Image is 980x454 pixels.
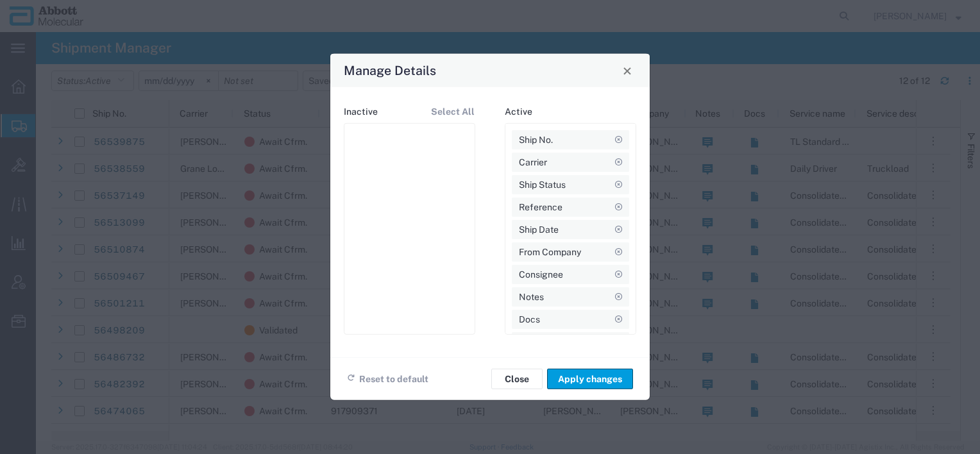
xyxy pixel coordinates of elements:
span: Docs [519,310,540,329]
button: Apply changes [547,369,633,389]
button: Close [491,369,543,389]
button: Close [618,62,636,80]
span: Consignee [519,265,563,284]
span: Service Name [519,332,577,351]
span: Reference [519,198,562,217]
span: Ship No. [519,130,553,149]
h4: Inactive [344,106,378,117]
span: Ship Status [519,175,566,194]
span: From Company [519,242,581,262]
span: Carrier [519,153,547,172]
button: Select All [430,100,475,124]
span: Notes [519,287,544,307]
h4: Manage Details [344,61,436,80]
span: Ship Date [519,220,559,239]
h4: Active [505,106,532,117]
button: Reset to default [347,367,429,391]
